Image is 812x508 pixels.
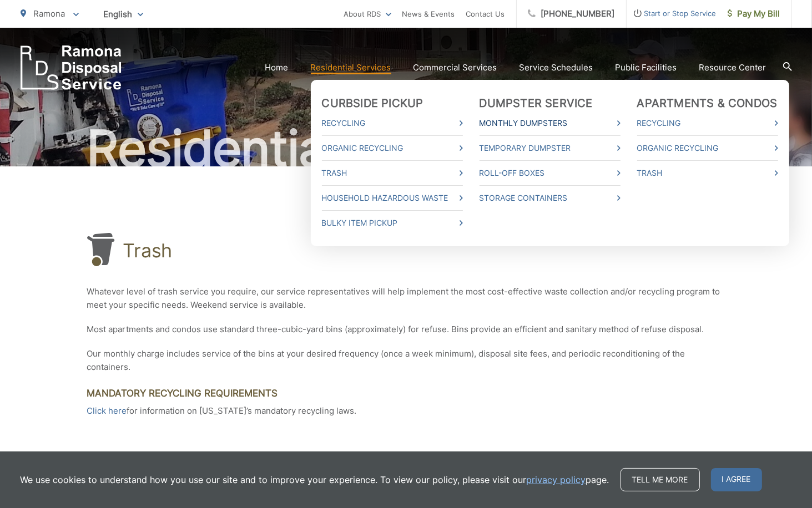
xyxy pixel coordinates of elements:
a: Residential Services [311,61,391,74]
a: About RDS [344,7,391,21]
a: Recycling [322,116,463,130]
a: Temporary Dumpster [480,141,621,155]
a: Commercial Services [413,61,497,74]
a: Organic Recycling [322,141,463,155]
a: Roll-Off Boxes [480,166,621,180]
span: Pay My Bill [728,7,780,21]
a: Tell me more [621,468,700,491]
h1: Trash [123,240,173,262]
span: I agree [711,468,762,491]
p: for information on [US_STATE]’s mandatory recycling laws. [87,404,725,418]
a: Trash [322,166,463,180]
a: Curbside Pickup [322,96,423,110]
a: Trash [637,166,778,180]
a: Resource Center [699,61,766,74]
a: Contact Us [466,7,505,21]
p: Our monthly charge includes service of the bins at your desired frequency (once a week minimum), ... [87,347,725,374]
p: We use cookies to understand how you use our site and to improve your experience. To view our pol... [21,473,609,486]
a: News & Events [402,7,455,21]
a: Apartments & Condos [637,96,778,110]
a: Public Facilities [616,61,677,74]
span: English [95,4,152,24]
a: Storage Containers [480,191,621,205]
p: Most apartments and condos use standard three-cubic-yard bins (approximately) for refuse. Bins pr... [87,323,725,336]
a: Recycling [637,116,778,130]
a: Service Schedules [520,61,593,74]
a: Home [265,61,289,74]
h2: Residential Services [21,121,792,176]
span: Ramona [34,8,65,19]
a: Click here [87,404,127,418]
a: Bulky Item Pickup [322,216,463,230]
h3: Mandatory Recycling Requirements [87,388,725,399]
a: EDCD logo. Return to the homepage. [21,45,122,90]
a: Dumpster Service [480,96,593,110]
p: Whatever level of trash service you require, our service representatives will help implement the ... [87,285,725,312]
a: Monthly Dumpsters [480,116,621,130]
a: privacy policy [527,473,586,486]
a: Household Hazardous Waste [322,191,463,205]
a: Organic Recycling [637,141,778,155]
